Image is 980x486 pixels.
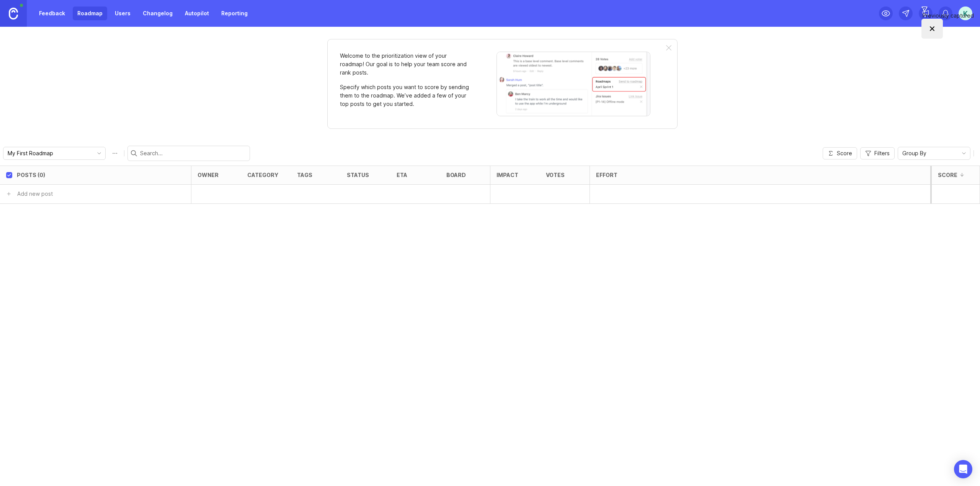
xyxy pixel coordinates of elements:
[898,147,970,160] div: toggle menu
[340,52,470,77] p: Welcome to the prioritization view of your roadmap! Our goal is to help your team score and rank ...
[110,7,135,20] a: Users
[596,172,617,178] div: Effort
[959,7,972,20] button: K
[340,83,470,108] p: Specify which posts you want to score by sending them to the roadmap. We’ve added a few of your t...
[180,7,214,20] a: Autopilot
[3,147,106,160] div: toggle menu
[497,52,650,116] img: When viewing a post, you can send it to a roadmap
[8,149,92,158] input: My First Roadmap
[247,172,278,178] div: category
[902,149,926,158] span: Group By
[446,172,466,178] div: board
[938,172,957,178] div: Score
[17,190,53,198] div: Add new post
[73,7,107,20] a: Roadmap
[34,7,70,20] a: Feedback
[93,150,105,156] svg: toggle icon
[397,172,407,178] div: eta
[138,7,177,20] a: Changelog
[9,8,18,20] img: Canny Home
[823,147,857,159] button: Score
[109,147,121,159] button: Roadmap options
[874,150,890,157] span: Filters
[140,149,247,158] input: Search...
[837,150,852,157] span: Score
[546,172,565,178] div: Votes
[497,172,518,178] div: Impact
[17,172,45,178] div: Posts (0)
[217,7,252,20] a: Reporting
[347,172,369,178] div: status
[860,147,895,159] button: Filters
[958,150,970,156] svg: toggle icon
[198,172,219,178] div: owner
[297,172,312,178] div: tags
[954,460,972,478] div: Open Intercom Messenger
